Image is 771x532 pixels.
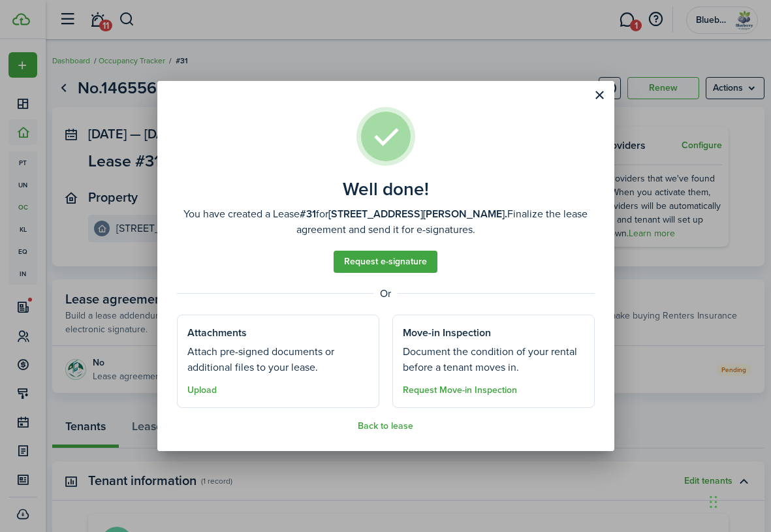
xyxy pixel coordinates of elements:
[403,344,584,375] well-done-section-description: Document the condition of your rental before a tenant moves in.
[334,251,437,273] a: Request e-signature
[343,179,429,200] well-done-title: Well done!
[187,385,217,396] button: Upload
[710,482,717,522] div: Drag
[187,344,369,375] well-done-section-description: Attach pre-signed documents or additional files to your lease.
[187,325,247,341] well-done-section-title: Attachments
[706,469,771,532] iframe: Chat Widget
[403,385,517,396] button: Request Move-in Inspection
[358,421,413,431] button: Back to lease
[300,206,316,221] b: #31
[177,286,595,302] well-done-separator: Or
[177,206,595,238] well-done-description: You have created a Lease for Finalize the lease agreement and send it for e-signatures.
[328,206,507,221] b: [STREET_ADDRESS][PERSON_NAME].
[589,84,611,106] button: Close modal
[403,325,491,341] well-done-section-title: Move-in Inspection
